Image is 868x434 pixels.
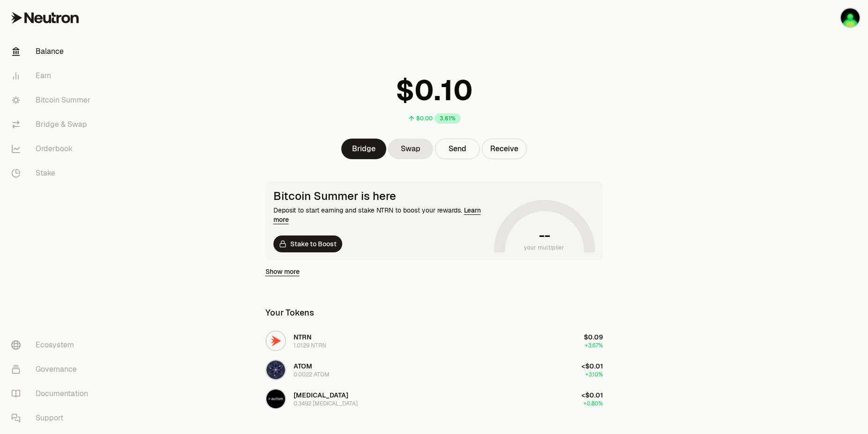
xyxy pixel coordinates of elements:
div: 0.3492 [MEDICAL_DATA] [294,400,358,407]
a: Documentation [4,382,101,406]
a: Orderbook [4,137,101,161]
span: [MEDICAL_DATA] [294,391,348,399]
a: Earn [4,64,101,88]
span: +3.67% [585,342,603,349]
img: K1 [841,8,860,27]
span: $0.09 [584,333,603,341]
img: AUTISM Logo [266,390,285,408]
span: <$0.01 [581,391,603,399]
div: 1.0129 NTRN [294,342,326,349]
div: Your Tokens [265,306,314,319]
span: +0.80% [583,400,603,407]
a: Bridge & Swap [4,112,101,137]
span: <$0.01 [581,362,603,370]
a: Bridge [341,139,386,159]
a: Ecosystem [4,333,101,357]
button: Send [435,139,480,159]
a: Bitcoin Summer [4,88,101,112]
button: Receive [482,139,527,159]
div: Bitcoin Summer is here [273,190,490,203]
div: 3.61% [434,113,461,124]
span: your multiplier [524,243,565,252]
button: AUTISM Logo[MEDICAL_DATA]0.3492 [MEDICAL_DATA]<$0.01+0.80% [260,385,609,413]
button: ATOM LogoATOM0.0022 ATOM<$0.01+3.10% [260,356,609,384]
span: NTRN [294,333,311,341]
a: Governance [4,357,101,382]
div: Deposit to start earning and stake NTRN to boost your rewards. [273,206,490,224]
a: Balance [4,39,101,64]
div: 0.0022 ATOM [294,371,330,378]
a: Stake [4,161,101,185]
span: ATOM [294,362,312,370]
a: Stake to Boost [273,235,342,252]
img: NTRN Logo [266,331,285,350]
a: Swap [388,139,433,159]
h1: -- [539,228,550,243]
a: Support [4,406,101,430]
span: +3.10% [585,371,603,378]
a: Show more [265,267,300,276]
button: NTRN LogoNTRN1.0129 NTRN$0.09+3.67% [260,327,609,355]
div: $0.00 [416,115,433,122]
img: ATOM Logo [266,360,285,379]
